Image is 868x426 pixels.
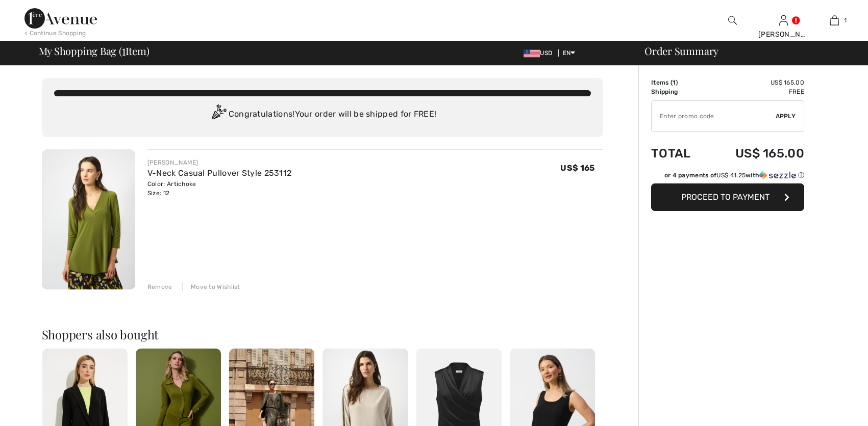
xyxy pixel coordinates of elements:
span: 1 [673,79,676,86]
td: Shipping [651,87,707,96]
div: or 4 payments of with [664,171,804,180]
img: search the website [728,14,737,26]
td: Free [707,87,804,96]
img: My Info [779,14,788,26]
input: Promo code [652,101,776,131]
span: US$ 165 [560,163,594,173]
span: 1 [844,16,847,25]
img: Congratulation2.svg [208,104,229,125]
div: Order Summary [632,46,862,56]
td: US$ 165.00 [707,136,804,171]
img: US Dollar [524,49,540,58]
div: Color: Artichoke Size: 12 [147,179,292,198]
span: 1 [122,43,126,57]
a: 1 [809,14,859,26]
div: [PERSON_NAME] [147,158,292,167]
td: Items ( ) [651,78,707,87]
div: < Continue Shopping [24,29,86,38]
td: Total [651,136,707,171]
a: Sign In [779,15,788,25]
td: US$ 165.00 [707,78,804,87]
div: [PERSON_NAME] [758,29,808,40]
div: Move to Wishlist [182,282,240,291]
h2: Shoppers also bought [42,328,603,340]
button: Proceed to Payment [651,183,804,211]
span: Apply [776,112,796,121]
span: USD [524,49,556,57]
span: US$ 41.25 [716,172,746,179]
div: or 4 payments ofUS$ 41.25withSezzle Click to learn more about Sezzle [651,171,804,183]
div: Remove [147,282,172,291]
img: Sezzle [759,171,796,180]
span: Proceed to Payment [681,192,770,202]
img: V-Neck Casual Pullover Style 253112 [42,149,135,289]
img: 1ère Avenue [24,8,97,29]
div: Congratulations! Your order will be shipped for FREE! [54,104,591,125]
img: My Bag [830,14,839,26]
a: V-Neck Casual Pullover Style 253112 [147,168,292,178]
span: My Shopping Bag ( Item) [39,46,150,56]
span: EN [563,49,576,57]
